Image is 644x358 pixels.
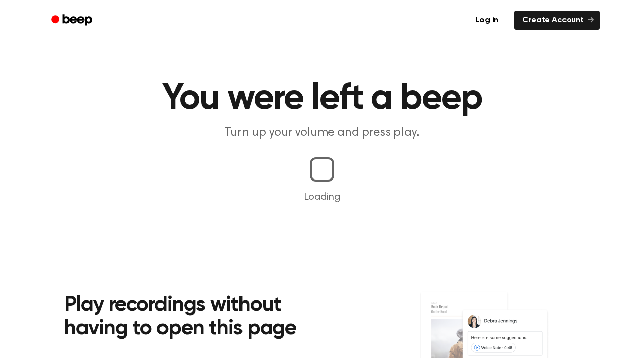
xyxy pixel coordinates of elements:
[44,11,101,30] a: Beep
[64,80,580,117] h1: You were left a beep
[514,11,600,30] a: Create Account
[465,9,508,32] a: Log in
[64,294,336,341] h2: Play recordings without having to open this page
[12,190,632,205] p: Loading
[129,125,515,141] p: Turn up your volume and press play.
